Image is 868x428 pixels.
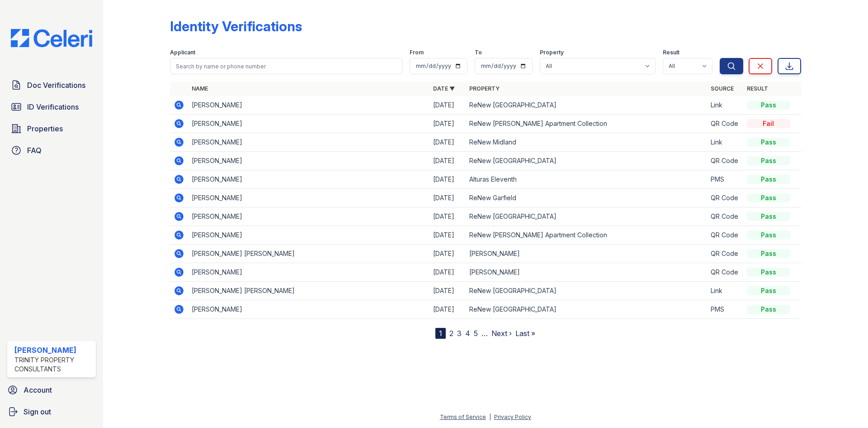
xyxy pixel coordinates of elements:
[481,328,488,339] span: …
[429,96,466,115] td: [DATE]
[707,263,743,282] td: QR Code
[489,414,491,420] div: |
[747,119,790,128] div: Fail
[466,170,707,189] td: Alturas Eleventh
[466,189,707,207] td: ReNew Garfield
[466,282,707,300] td: ReNew [GEOGRAPHIC_DATA]
[188,282,429,300] td: [PERSON_NAME] [PERSON_NAME]
[4,29,99,47] img: CE_Logo_Blue-a8612792a0a2168367f1c8372b55b34899dd931a85d93a1a3d3e32e68fde9ad4.png
[457,329,462,338] a: 3
[707,115,743,133] td: QR Code
[429,152,466,170] td: [DATE]
[449,329,453,338] a: 2
[429,282,466,300] td: [DATE]
[747,212,790,221] div: Pass
[7,120,96,138] a: Properties
[429,115,466,133] td: [DATE]
[747,101,790,110] div: Pass
[429,170,466,189] td: [DATE]
[515,329,535,338] a: Last »
[7,76,96,94] a: Doc Verifications
[663,49,679,56] label: Result
[707,96,743,115] td: Link
[747,85,768,92] a: Result
[747,249,790,258] div: Pass
[429,207,466,226] td: [DATE]
[188,300,429,319] td: [PERSON_NAME]
[192,85,208,92] a: Name
[469,85,500,92] a: Property
[27,123,63,134] span: Properties
[7,98,96,116] a: ID Verifications
[429,300,466,319] td: [DATE]
[747,305,790,314] div: Pass
[14,356,92,374] div: Trinity Property Consultants
[707,282,743,300] td: Link
[435,328,446,339] div: 1
[188,152,429,170] td: [PERSON_NAME]
[747,286,790,295] div: Pass
[429,226,466,245] td: [DATE]
[747,231,790,240] div: Pass
[170,58,402,74] input: Search by name or phone number
[747,268,790,277] div: Pass
[475,49,482,56] label: To
[466,115,707,133] td: ReNew [PERSON_NAME] Apartment Collection
[540,49,564,56] label: Property
[27,101,79,112] span: ID Verifications
[188,245,429,263] td: [PERSON_NAME] [PERSON_NAME]
[747,193,790,202] div: Pass
[491,329,512,338] a: Next ›
[707,170,743,189] td: PMS
[465,329,470,338] a: 4
[429,133,466,152] td: [DATE]
[747,156,790,165] div: Pass
[27,80,85,91] span: Doc Verifications
[494,414,531,420] a: Privacy Policy
[4,381,99,399] a: Account
[466,245,707,263] td: [PERSON_NAME]
[170,18,302,34] div: Identity Verifications
[466,96,707,115] td: ReNew [GEOGRAPHIC_DATA]
[707,245,743,263] td: QR Code
[711,85,734,92] a: Source
[707,189,743,207] td: QR Code
[429,189,466,207] td: [DATE]
[429,245,466,263] td: [DATE]
[188,226,429,245] td: [PERSON_NAME]
[24,406,51,417] span: Sign out
[24,385,52,395] span: Account
[27,145,42,156] span: FAQ
[188,189,429,207] td: [PERSON_NAME]
[410,49,424,56] label: From
[433,85,455,92] a: Date ▼
[474,329,478,338] a: 5
[707,133,743,152] td: Link
[4,403,99,421] a: Sign out
[440,414,486,420] a: Terms of Service
[747,175,790,184] div: Pass
[188,133,429,152] td: [PERSON_NAME]
[466,226,707,245] td: ReNew [PERSON_NAME] Apartment Collection
[747,138,790,147] div: Pass
[466,263,707,282] td: [PERSON_NAME]
[188,207,429,226] td: [PERSON_NAME]
[429,263,466,282] td: [DATE]
[466,207,707,226] td: ReNew [GEOGRAPHIC_DATA]
[170,49,195,56] label: Applicant
[188,115,429,133] td: [PERSON_NAME]
[188,170,429,189] td: [PERSON_NAME]
[7,141,96,159] a: FAQ
[707,152,743,170] td: QR Code
[466,133,707,152] td: ReNew Midland
[14,345,92,356] div: [PERSON_NAME]
[707,207,743,226] td: QR Code
[707,300,743,319] td: PMS
[707,226,743,245] td: QR Code
[466,300,707,319] td: ReNew [GEOGRAPHIC_DATA]
[188,96,429,115] td: [PERSON_NAME]
[466,152,707,170] td: ReNew [GEOGRAPHIC_DATA]
[188,263,429,282] td: [PERSON_NAME]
